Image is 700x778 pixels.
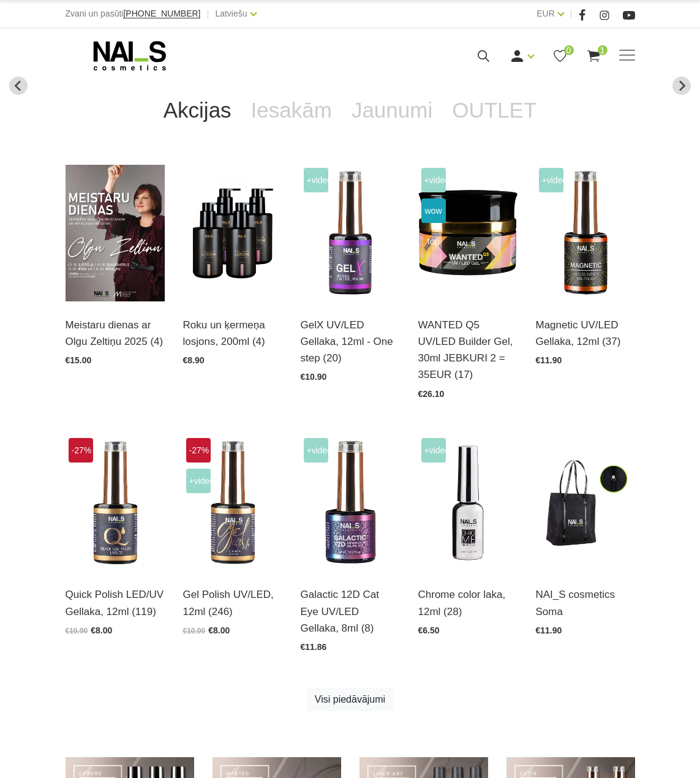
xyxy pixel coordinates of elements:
span: €26.10 [418,389,445,399]
button: Go to last slide [9,77,28,95]
img: Gels WANTED NAILS cosmetics tehniķu komanda ir radījusi gelu, kas ilgi jau ir katra meistara mekl... [418,165,517,301]
a: Chrome color laka, 12ml (28) [418,586,517,619]
span: 1 [598,45,608,55]
a: Gel Polish UV/LED, 12ml (246) [183,586,282,619]
span: +Video [304,438,328,463]
span: €8.00 [91,625,112,635]
a: NAI_S cosmetics Soma [536,586,635,619]
a: Latviešu [215,6,247,21]
a: EUR [536,6,555,21]
span: €10.90 [183,627,206,635]
span: €10.90 [301,372,327,382]
a: Iesakām [241,86,342,135]
span: -27% [69,438,93,463]
span: [PHONE_NUMBER] [123,9,200,18]
span: €11.90 [536,355,562,365]
img: ✨ Meistaru dienas ar Olgu Zeltiņu 2025 ✨🍂 RUDENS / Seminārs manikīra meistariem 🍂📍 Liepāja – 7. o... [66,165,165,301]
img: Daudzdimensionāla magnētiskā gellaka, kas satur smalkas, atstarojošas hroma daļiņas. Ar īpaša mag... [301,435,400,572]
a: GelX UV/LED Gellaka, 12ml - One step (20) [301,317,400,367]
span: +Video [421,168,446,192]
span: | [206,6,209,21]
img: Ilgnoturīga, intensīvi pigmentēta gellaka. Viegli klājas, lieliski žūst, nesaraujas, neatkāpjas n... [183,435,282,572]
span: €10.90 [66,627,88,635]
img: Trīs vienā - bāze, tonis, tops (trausliem nagiem vēlams papildus lietot bāzi). Ilgnoturīga un int... [301,165,400,301]
button: Next slide [672,77,691,95]
span: -27% [186,438,211,463]
div: Zvani un pasūti [66,6,201,21]
span: +Video [421,438,446,463]
span: wow [421,198,446,223]
a: Galactic 12D Cat Eye UV/LED Gellaka, 8ml (8) [301,586,400,636]
a: Visi piedāvājumi [307,688,393,711]
a: Roku un ķermeņa losjons, 200ml (4) [183,317,282,350]
span: 0 [564,45,574,55]
img: Paredzēta hromēta jeb spoguļspīduma efekta veidošanai uz pilnas naga plātnes vai atsevišķiem diza... [418,435,517,572]
a: Magnetic UV/LED Gellaka, 12ml (37) [536,317,635,350]
span: €11.86 [301,642,327,652]
img: Ātri, ērti un vienkārši!Intensīvi pigmentēta gellaka, kas perfekti klājas arī vienā slānī, tādā v... [66,435,165,572]
a: 1 [586,48,601,64]
img: Ilgnoturīga gellaka, kas sastāv no metāla mikrodaļiņām, kuras īpaša magnēta ietekmē var pārvērst ... [536,165,635,301]
a: Jaunumi [342,86,442,135]
a: Akcijas [154,86,241,135]
a: Meistaru dienas ar Olgu Zeltiņu 2025 (4) [66,317,165,350]
a: Quick Polish LED/UV Gellaka, 12ml (119) [66,586,165,619]
span: top [421,229,446,254]
img: BAROJOŠS roku un ķermeņa LOSJONSBALI COCONUT barojošs roku un ķermeņa losjons paredzēts jebkura t... [183,165,282,301]
span: €6.50 [418,625,440,635]
span: +Video [304,168,328,192]
a: 0 [552,48,568,64]
span: €8.90 [183,355,205,365]
span: €8.00 [208,625,230,635]
span: +Video [186,469,211,493]
span: €11.90 [536,625,562,635]
a: OUTLET [442,86,546,135]
span: +Video [539,168,563,192]
a: WANTED Q5 UV/LED Builder Gel, 30ml JEBKURI 2 = 35EUR (17) [418,317,517,383]
span: €15.00 [66,355,92,365]
span: | [570,6,573,21]
a: [PHONE_NUMBER] [123,9,200,18]
img: Ērta, eleganta, izturīga soma ar NAI_S cosmetics logo.Izmērs: 38 x 46 x 14 cm... [536,435,635,572]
